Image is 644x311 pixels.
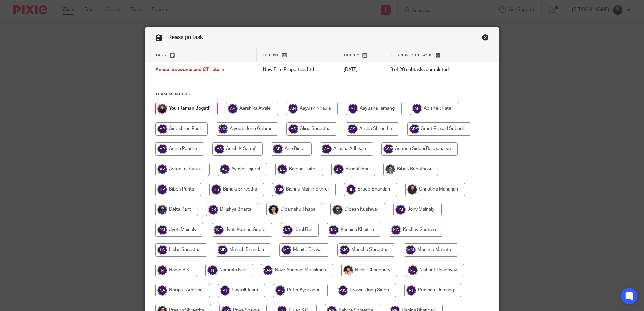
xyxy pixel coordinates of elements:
[168,35,203,40] span: Reassign task
[344,66,377,73] p: [DATE]
[263,53,279,57] span: Client
[155,68,224,72] span: Annual accounts and CT return
[384,62,473,78] td: 3 of 20 subtasks completed
[391,53,432,57] span: Current subtask
[263,66,330,73] p: New Elite Properties Ltd
[155,53,167,57] span: Task
[482,34,489,43] a: Close this dialog window
[155,92,489,97] h4: Team members
[344,53,359,57] span: Due by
